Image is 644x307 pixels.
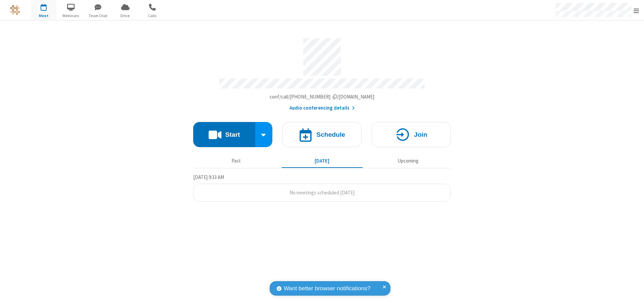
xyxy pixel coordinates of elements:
[282,155,363,167] button: [DATE]
[414,131,427,138] h4: Join
[627,290,639,302] iframe: Chat
[31,13,56,19] span: Meet
[316,131,345,138] h4: Schedule
[193,174,224,180] span: [DATE] 9:33 AM
[140,13,165,19] span: Calls
[255,122,273,147] div: Start conference options
[86,13,111,19] span: Team Chat
[270,93,375,101] button: Copy my meeting room linkCopy my meeting room link
[368,155,448,167] button: Upcoming
[372,122,451,147] button: Join
[289,189,355,196] span: No meetings scheduled [DATE]
[225,131,240,138] h4: Start
[193,173,451,202] section: Today's Meetings
[282,122,362,147] button: Schedule
[193,33,451,112] section: Account details
[284,284,370,293] span: Want better browser notifications?
[58,13,84,19] span: Webinars
[289,104,355,112] button: Audio conferencing details
[10,5,20,15] img: QA Selenium DO NOT DELETE OR CHANGE
[193,122,255,147] button: Start
[113,13,138,19] span: Drive
[196,155,277,167] button: Past
[270,94,375,100] span: Copy my meeting room link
